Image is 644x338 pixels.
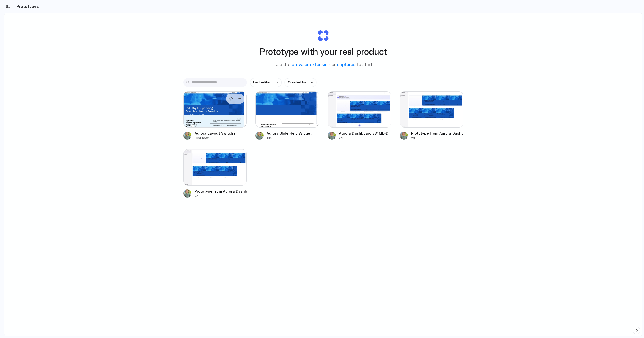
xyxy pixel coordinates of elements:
[288,80,306,85] span: Created by
[411,136,463,140] div: 2d
[253,80,271,85] span: Last edited
[285,78,316,87] button: Created by
[183,149,247,198] a: Prototype from Aurora DashboardPrototype from Aurora Dashboard2d
[14,3,39,9] h2: Prototypes
[195,189,247,194] div: Prototype from Aurora Dashboard
[274,62,372,68] span: Use the or to start
[411,131,463,136] div: Prototype from Aurora Dashboard v2
[260,45,387,59] h1: Prototype with your real product
[255,91,319,140] a: Aurora Slide Help WidgetAurora Slide Help Widget18h
[195,194,247,199] div: 2d
[400,91,463,140] a: Prototype from Aurora Dashboard v2Prototype from Aurora Dashboard v22d
[328,91,391,140] a: Aurora Dashboard v3: ML-Driven Presentation SuggestionsAurora Dashboard v3: ML-Driven Presentatio...
[337,62,355,67] a: captures
[292,62,330,67] a: browser extension
[183,91,247,140] a: Aurora Layout SwitcherAurora Layout SwitcherJust now
[339,131,391,136] div: Aurora Dashboard v3: ML-Driven Presentation Suggestions
[250,78,282,87] button: Last edited
[195,136,237,140] div: Just now
[195,131,237,136] div: Aurora Layout Switcher
[267,136,312,140] div: 18h
[267,131,312,136] div: Aurora Slide Help Widget
[339,136,391,140] div: 2d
